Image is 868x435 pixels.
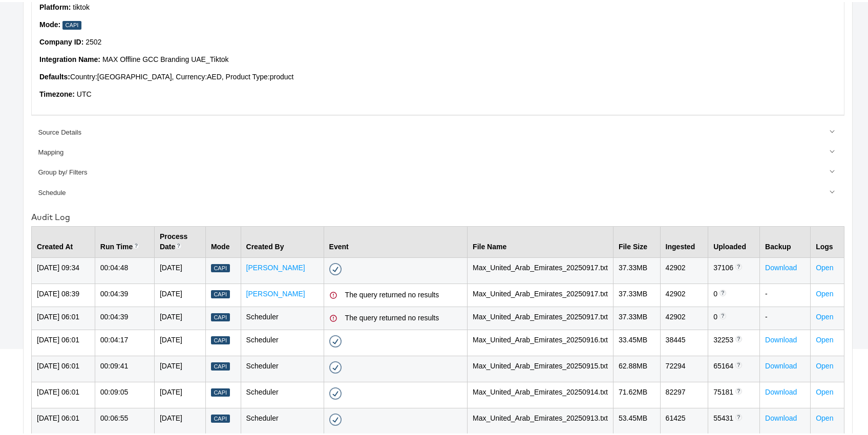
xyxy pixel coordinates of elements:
[241,380,324,406] td: Scheduler
[211,262,230,271] div: Capi
[154,328,205,354] td: [DATE]
[154,281,205,304] td: [DATE]
[39,70,836,80] p: Country: [GEOGRAPHIC_DATA] , Currency: AED , Product Type: product
[95,406,154,432] td: 00:06:55
[38,146,839,156] div: Mapping
[211,288,230,297] div: Capi
[32,281,95,304] td: [DATE] 08:39
[39,36,83,44] strong: Company ID:
[708,354,760,380] td: 65164
[241,406,324,432] td: Scheduler
[154,255,205,281] td: [DATE]
[246,288,305,296] a: [PERSON_NAME]
[38,186,839,196] div: Schedule
[31,181,844,201] a: Schedule
[613,281,660,304] td: 37.33 MB
[660,354,708,380] td: 72294
[708,304,760,328] td: 0
[31,161,844,181] a: Group by/ Filters
[241,304,324,328] td: Scheduler
[32,328,95,354] td: [DATE] 06:01
[95,304,154,328] td: 00:04:39
[32,406,95,432] td: [DATE] 06:01
[708,380,760,406] td: 75181
[95,224,154,255] th: Run Time
[816,262,833,270] a: Open
[32,380,95,406] td: [DATE] 06:01
[760,304,811,328] td: -
[39,88,75,96] strong: Timezone:
[660,224,708,255] th: Ingested
[765,360,797,368] a: Download
[816,288,833,296] a: Open
[760,281,811,304] td: -
[660,380,708,406] td: 82297
[154,354,205,380] td: [DATE]
[95,380,154,406] td: 00:09:05
[816,360,833,368] a: Open
[708,406,760,432] td: 55431
[211,360,230,369] div: Capi
[816,412,833,420] a: Open
[39,88,836,98] p: UTC
[613,406,660,432] td: 53.45 MB
[811,224,844,255] th: Logs
[708,255,760,281] td: 37106
[38,126,839,136] div: Source Details
[211,334,230,343] div: Capi
[211,386,230,395] div: Capi
[154,406,205,432] td: [DATE]
[241,328,324,354] td: Scheduler
[816,311,833,319] a: Open
[468,304,613,328] td: Max_United_Arab_Emirates_20250917.txt
[660,406,708,432] td: 61425
[95,281,154,304] td: 00:04:39
[39,1,71,9] strong: Platform:
[241,224,324,255] th: Created By
[468,224,613,255] th: File Name
[154,224,205,255] th: Process Date
[708,328,760,354] td: 32253
[39,18,60,27] strong: Mode:
[613,380,660,406] td: 71.62 MB
[660,255,708,281] td: 42902
[246,262,305,270] a: [PERSON_NAME]
[765,334,797,342] a: Download
[468,380,613,406] td: Max_United_Arab_Emirates_20250914.txt
[468,255,613,281] td: Max_United_Arab_Emirates_20250917.txt
[205,224,241,255] th: Mode
[211,311,230,320] div: Capi
[816,386,833,394] a: Open
[765,412,797,420] a: Download
[765,386,797,394] a: Download
[31,120,844,140] a: Source Details
[660,304,708,328] td: 42902
[241,354,324,380] td: Scheduler
[32,304,95,328] td: [DATE] 06:01
[708,224,760,255] th: Uploaded
[32,224,95,255] th: Created At
[39,71,70,79] strong: Defaults:
[468,354,613,380] td: Max_United_Arab_Emirates_20250915.txt
[95,354,154,380] td: 00:09:41
[32,255,95,281] td: [DATE] 09:34
[154,380,205,406] td: [DATE]
[765,262,797,270] a: Download
[345,311,462,321] div: The query returned no results
[468,281,613,304] td: Max_United_Arab_Emirates_20250917.txt
[32,354,95,380] td: [DATE] 06:01
[31,209,844,221] div: Audit Log
[468,406,613,432] td: Max_United_Arab_Emirates_20250913.txt
[613,354,660,380] td: 62.88 MB
[39,35,836,46] p: 2502
[324,224,468,255] th: Event
[39,53,836,63] p: MAX Offline GCC Branding UAE_Tiktok
[613,255,660,281] td: 37.33 MB
[708,281,760,304] td: 0
[211,412,230,421] div: Capi
[154,304,205,328] td: [DATE]
[613,304,660,328] td: 37.33 MB
[660,328,708,354] td: 38445
[62,19,81,28] div: Capi
[39,53,100,61] strong: Integration Name:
